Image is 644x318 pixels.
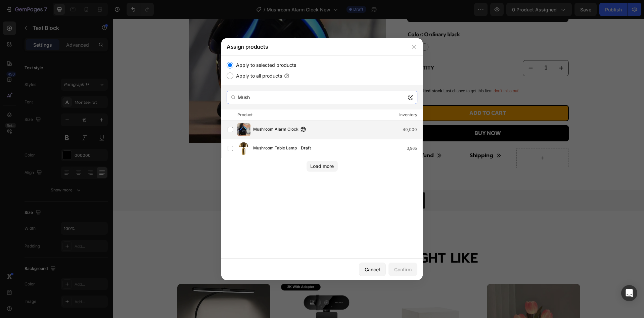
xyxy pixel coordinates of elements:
button: Cancel [359,263,386,276]
div: Air: Product Reviews app & UGC [238,178,307,185]
div: Confirm [394,266,412,273]
div: Inventory [399,111,417,118]
span: Mushroom Alarm Clock [253,126,298,133]
button: increment [441,42,456,57]
span: Last chance to get this item, [330,70,406,75]
a: Refund [294,129,337,144]
input: quantity [425,42,441,57]
span: don't miss out! [380,70,406,75]
img: product-img [237,142,250,155]
div: BUY NOW [361,111,388,118]
a: Shipping [349,129,396,144]
button: Air: Product Reviews app & UGC [219,174,312,190]
div: /> [221,56,423,259]
p: Shipping [357,132,380,142]
button: BUY NOW [294,106,456,123]
div: ADD TO CART [356,91,393,98]
label: Apply to all products [233,72,282,80]
div: Product [237,111,252,118]
img: CJbfpYa_9oYDEAE=.jpeg [224,178,232,186]
div: Load more [310,163,334,170]
p: QUANTITY [294,46,373,53]
button: decrement [410,42,425,57]
div: 40,000 [403,126,422,133]
legend: Color: Ordinary black [294,11,348,20]
span: Mushroom Table Lamp [253,145,297,152]
div: Draft [298,145,314,151]
div: Cancel [365,266,380,273]
button: ADD TO CART [294,86,456,102]
span: Limited stock [303,70,329,75]
button: Confirm [388,263,417,276]
input: Search products [227,91,417,104]
h2: OTHER ITEMS YOU MIGHT LIKE [7,230,524,249]
label: Apply to selected products [233,61,296,69]
p: Refund [302,132,321,142]
div: Open Intercom Messenger [621,285,637,301]
div: 3,965 [407,145,422,152]
button: Load more [307,161,338,172]
div: Assign products [221,38,405,55]
img: product-img [237,123,250,136]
